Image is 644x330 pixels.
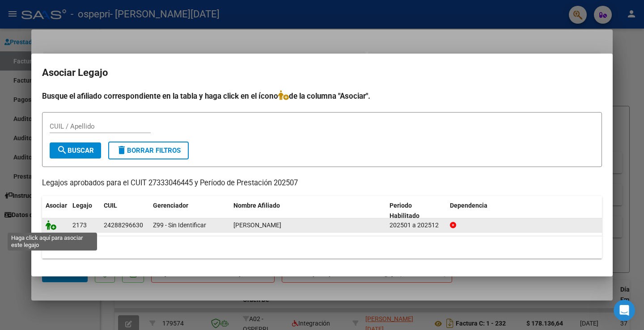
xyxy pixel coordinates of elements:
[390,202,419,219] span: Periodo Habilitado
[50,142,101,159] button: Buscar
[100,196,149,226] datatable-header-cell: CUIL
[42,236,602,259] div: 1 registros
[446,196,602,226] datatable-header-cell: Dependencia
[614,300,635,321] iframe: Intercom live chat
[72,221,87,229] span: 2173
[42,178,602,189] p: Legajos aprobados para el CUIT 27333046445 y Período de Prestación 202507
[149,196,230,226] datatable-header-cell: Gerenciador
[42,90,602,102] h4: Busque el afiliado correspondiente en la tabla y haga click en el ícono de la columna "Asociar".
[233,202,280,209] span: Nombre Afiliado
[450,202,487,209] span: Dependencia
[42,64,602,81] h2: Asociar Legajo
[57,145,68,155] mat-icon: search
[108,142,189,159] button: Borrar Filtros
[46,202,67,209] span: Asociar
[233,221,281,229] span: STORTI ROBERTO NICOLAS
[116,145,127,155] mat-icon: delete
[230,196,386,226] datatable-header-cell: Nombre Afiliado
[116,146,181,155] span: Borrar Filtros
[42,196,69,226] datatable-header-cell: Asociar
[390,220,443,230] div: 202501 a 202512
[72,202,92,209] span: Legajo
[153,202,188,209] span: Gerenciador
[104,220,143,230] div: 24288296630
[386,196,446,226] datatable-header-cell: Periodo Habilitado
[104,202,117,209] span: CUIL
[57,146,94,155] span: Buscar
[69,196,100,226] datatable-header-cell: Legajo
[153,221,206,229] span: Z99 - Sin Identificar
